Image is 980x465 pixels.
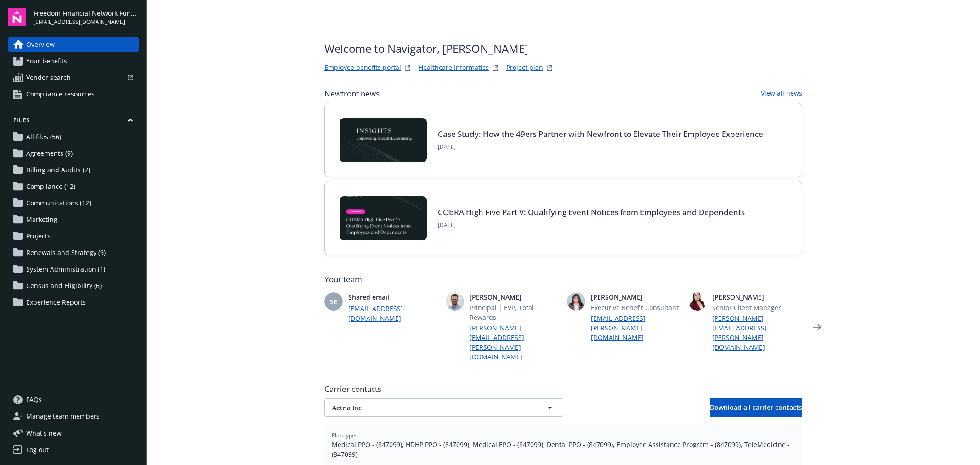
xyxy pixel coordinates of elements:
a: Project plan [506,62,543,74]
a: Billing and Audits (7) [8,163,139,177]
a: [PERSON_NAME][EMAIL_ADDRESS][PERSON_NAME][DOMAIN_NAME] [470,323,560,362]
span: Your benefits [26,54,67,68]
button: Aetna Inc [324,398,563,417]
a: FAQs [8,392,139,407]
span: System Administration (1) [26,262,105,277]
a: Compliance resources [8,87,139,102]
span: [DATE] [438,143,763,151]
a: Projects [8,229,139,244]
a: Agreements (9) [8,146,139,161]
div: Log out [26,442,49,457]
a: projectPlanWebsite [544,62,555,74]
span: Overview [26,37,55,52]
span: Shared email [348,292,438,302]
img: photo [446,292,464,311]
a: Healthcare Informatics [419,62,489,74]
span: Communications (12) [26,196,91,210]
span: Executive Benefit Consultant [591,303,681,312]
a: Census and Eligibility (6) [8,278,139,293]
span: Your team [324,274,802,285]
a: Renewals and Strategy (9) [8,245,139,260]
span: Senior Client Manager [712,303,802,312]
span: Welcome to Navigator , [PERSON_NAME] [324,40,555,57]
span: Compliance resources [26,87,95,102]
button: Files [8,116,139,128]
a: Case Study: How the 49ers Partner with Newfront to Elevate Their Employee Experience [438,129,763,139]
img: navigator-logo.svg [8,8,26,26]
a: Vendor search [8,70,139,85]
a: Experience Reports [8,295,139,310]
button: Freedom Financial Network Funding, LLC[EMAIL_ADDRESS][DOMAIN_NAME] [34,8,139,26]
a: striveWebsite [402,62,413,74]
a: Marketing [8,212,139,227]
a: System Administration (1) [8,262,139,277]
span: What ' s new [26,428,62,438]
a: Overview [8,37,139,52]
a: COBRA High Five Part V: Qualifying Event Notices from Employees and Dependents [438,207,745,217]
span: Billing and Audits (7) [26,163,90,177]
a: Employee benefits portal [324,62,401,74]
a: [EMAIL_ADDRESS][PERSON_NAME][DOMAIN_NAME] [591,313,681,342]
span: Vendor search [26,70,71,85]
span: [PERSON_NAME] [712,292,802,302]
span: Carrier contacts [324,384,802,395]
span: Experience Reports [26,295,86,310]
img: photo [688,292,707,311]
span: Newfront news [324,88,380,99]
span: Aetna Inc [332,403,523,413]
button: Download all carrier contacts [710,398,802,417]
a: Manage team members [8,409,139,424]
span: [EMAIL_ADDRESS][DOMAIN_NAME] [34,18,139,26]
span: Agreements (9) [26,146,73,161]
span: Marketing [26,212,57,227]
span: FAQs [26,392,42,407]
span: Projects [26,229,51,244]
a: Your benefits [8,54,139,68]
span: [PERSON_NAME] [470,292,560,302]
img: BLOG-Card Image - Compliance - COBRA High Five Pt 5 - 09-11-25.jpg [340,196,427,240]
span: [PERSON_NAME] [591,292,681,302]
span: Plan types [332,431,795,440]
a: Communications (12) [8,196,139,210]
button: What's new [8,428,76,438]
a: View all news [761,88,802,99]
span: Manage team members [26,409,100,424]
span: Compliance (12) [26,179,75,194]
a: [EMAIL_ADDRESS][DOMAIN_NAME] [348,304,438,323]
span: Medical PPO - (847099), HDHP PPO - (847099), Medical EPO - (847099), Dental PPO - (847099), Emplo... [332,440,795,459]
a: Next [810,320,824,335]
span: SE [330,297,337,306]
span: Freedom Financial Network Funding, LLC [34,8,139,18]
a: Compliance (12) [8,179,139,194]
span: Census and Eligibility (6) [26,278,102,293]
span: Principal | EVP, Total Rewards [470,303,560,322]
img: photo [567,292,585,311]
span: [DATE] [438,221,745,229]
img: Card Image - INSIGHTS copy.png [340,118,427,162]
a: springbukWebsite [490,62,501,74]
a: All files (56) [8,130,139,144]
span: Download all carrier contacts [710,403,802,412]
span: Renewals and Strategy (9) [26,245,106,260]
a: [PERSON_NAME][EMAIL_ADDRESS][PERSON_NAME][DOMAIN_NAME] [712,313,802,352]
span: All files (56) [26,130,61,144]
